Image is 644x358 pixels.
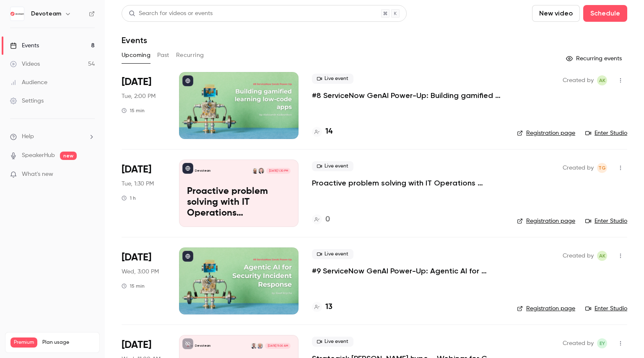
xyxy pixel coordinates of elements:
[562,52,627,65] button: Recurring events
[563,251,594,261] span: Created by
[122,75,151,89] span: [DATE]
[122,338,151,352] span: [DATE]
[122,160,166,227] div: Oct 14 Tue, 1:30 PM (Europe/Prague)
[312,249,353,259] span: Live event
[122,251,151,264] span: [DATE]
[312,214,330,225] a: 0
[85,171,95,178] iframe: Noticeable Trigger
[257,343,263,349] img: Troels Astrup
[22,151,55,160] a: SpeakerHub
[325,301,332,313] h4: 13
[176,49,204,62] button: Recurring
[42,339,94,346] span: Plan usage
[122,247,166,314] div: Oct 29 Wed, 2:00 PM (Europe/Amsterdam)
[563,163,594,173] span: Created by
[10,78,47,87] div: Audience
[122,49,151,62] button: Upcoming
[600,338,605,348] span: EY
[122,268,159,276] span: Wed, 3:00 PM
[252,168,258,174] img: Grzegorz Wilk
[251,343,257,349] img: Nicholai Hviid Andersen
[10,41,39,50] div: Events
[31,10,61,18] h6: Devoteam
[187,186,291,219] p: Proactive problem solving with IT Operations Management
[312,161,353,171] span: Live event
[517,217,575,225] a: Registration page
[325,126,332,137] h4: 14
[312,126,332,137] a: 14
[157,49,169,62] button: Past
[597,75,607,85] span: Adrianna Kielin
[122,107,145,114] div: 15 min
[10,60,40,68] div: Videos
[312,337,353,347] span: Live event
[266,168,290,174] span: [DATE] 1:30 PM
[10,7,24,21] img: Devoteam
[312,266,504,276] a: #9 ServiceNow GenAI Power-Up: Agentic AI for Security Incident Response
[129,9,213,18] div: Search for videos or events
[312,74,353,84] span: Live event
[258,168,264,174] img: Milan Krčmář
[563,75,594,85] span: Created by
[563,338,594,348] span: Created by
[325,214,330,225] h4: 0
[22,132,34,141] span: Help
[599,75,605,85] span: AK
[122,163,151,176] span: [DATE]
[597,338,607,348] span: Eva Yardley
[312,178,504,188] a: Proactive problem solving with IT Operations Management
[10,97,44,105] div: Settings
[10,132,95,141] li: help-dropdown-opener
[195,344,210,348] p: Devoteam
[597,251,607,261] span: Adrianna Kielin
[585,129,627,137] a: Enter Studio
[122,35,147,45] h1: Events
[585,217,627,225] a: Enter Studio
[585,304,627,313] a: Enter Studio
[598,163,606,173] span: TG
[122,92,156,100] span: Tue, 2:00 PM
[312,301,332,313] a: 13
[599,251,605,261] span: AK
[265,343,290,349] span: [DATE] 11:00 AM
[60,152,77,160] span: new
[179,160,299,227] a: Proactive problem solving with IT Operations ManagementDevoteamMilan KrčmářGrzegorz Wilk[DATE] 1:...
[532,5,580,22] button: New video
[583,5,627,22] button: Schedule
[312,90,504,100] a: #8 ServiceNow GenAI Power-Up: Building gamified learning low-code apps
[10,337,37,348] span: Premium
[122,283,145,289] div: 15 min
[517,129,575,137] a: Registration page
[22,170,53,179] span: What's new
[195,169,210,173] p: Devoteam
[122,195,136,201] div: 1 h
[517,304,575,313] a: Registration page
[122,180,154,188] span: Tue, 1:30 PM
[122,72,166,139] div: Sep 30 Tue, 2:00 PM (Europe/Amsterdam)
[597,163,607,173] span: Tereza Gáliková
